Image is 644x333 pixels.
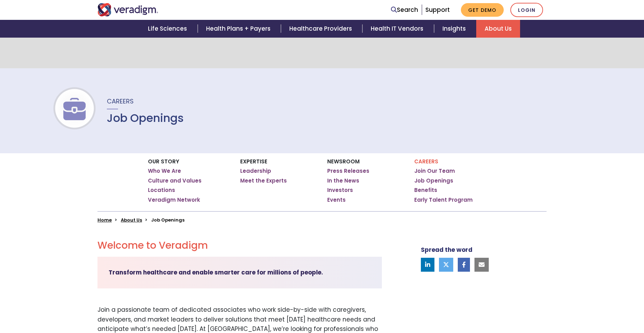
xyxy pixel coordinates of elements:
a: Veradigm Network [148,196,200,203]
a: Healthcare Providers [281,20,362,38]
a: Health Plans + Payers [198,20,281,38]
a: About Us [121,217,142,223]
strong: Transform healthcare and enable smarter care for millions of people. [109,268,323,277]
h1: Job Openings [107,111,184,125]
strong: Spread the word [421,246,472,254]
a: Login [510,3,543,17]
a: Press Releases [327,168,369,175]
a: In the News [327,177,359,184]
a: Health IT Vendors [362,20,434,38]
a: About Us [476,20,520,38]
img: Veradigm logo [97,3,158,16]
a: Meet the Experts [240,177,287,184]
a: Leadership [240,168,271,175]
a: Early Talent Program [414,196,473,203]
a: Insights [434,20,476,38]
a: Life Sciences [140,20,197,38]
a: Who We Are [148,168,181,175]
a: Locations [148,187,175,194]
a: Search [391,5,418,15]
span: Careers [107,97,134,106]
a: Support [425,6,450,14]
a: Get Demo [461,3,504,17]
a: Job Openings [414,177,453,184]
a: Events [327,196,346,203]
h2: Welcome to Veradigm [97,240,382,251]
a: Investors [327,187,353,194]
a: Benefits [414,187,437,194]
a: Join Our Team [414,168,455,175]
a: Home [97,217,112,223]
a: Culture and Values [148,177,202,184]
